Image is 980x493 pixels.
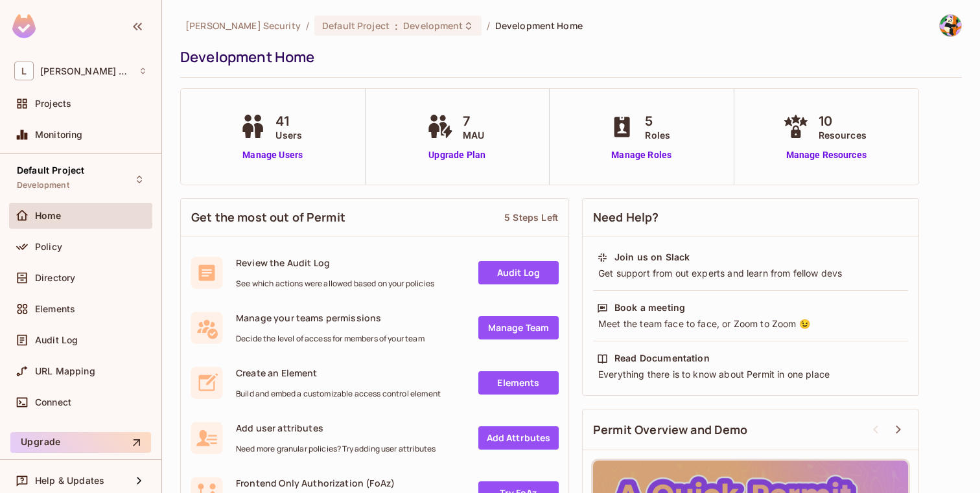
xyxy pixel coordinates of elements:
[478,371,559,395] a: Elements
[35,211,62,221] span: Home
[236,444,436,454] span: Need more granular policies? Try adding user attributes
[35,273,75,283] span: Directory
[14,62,34,80] span: L
[35,476,104,486] span: Help & Updates
[237,148,309,162] a: Manage Users
[614,301,685,314] div: Book a meeting
[236,477,395,489] span: Frontend Only Authorization (FoAz)
[504,211,558,224] div: 5 Steps Left
[593,209,659,225] span: Need Help?
[495,19,583,32] span: Development Home
[322,19,390,32] span: Default Project
[645,128,670,142] span: Roles
[614,251,690,264] div: Join us on Slack
[424,148,491,162] a: Upgrade Plan
[275,111,302,131] span: 41
[597,317,904,330] div: Meet the team face to face, or Zoom to Zoom 😉
[35,130,83,140] span: Monitoring
[12,14,36,38] img: SReyMgAAAABJRU5ErkJggg==
[645,111,670,131] span: 5
[478,316,559,339] a: Manage Team
[606,148,677,162] a: Manage Roles
[780,148,873,162] a: Manage Resources
[819,111,867,131] span: 10
[35,98,71,109] span: Projects
[940,15,961,36] img: David Mamistvalov
[40,66,132,76] span: Workspace: Lumia Security
[463,111,484,131] span: 7
[35,397,71,407] span: Connect
[35,366,95,376] span: URL Mapping
[478,261,559,284] a: Audit Log
[236,312,425,324] span: Manage your teams permissions
[394,21,399,31] span: :
[236,334,425,344] span: Decide the level of access for members of your team
[236,257,434,269] span: Review the Audit Log
[478,426,559,450] a: Add Attrbutes
[597,368,904,381] div: Everything there is to know about Permit in one place
[180,47,955,67] div: Development Home
[593,422,748,438] span: Permit Overview and Demo
[35,242,62,252] span: Policy
[236,279,434,289] span: See which actions were allowed based on your policies
[403,19,463,32] span: Development
[236,422,436,434] span: Add user attributes
[597,267,904,280] div: Get support from out experts and learn from fellow devs
[185,19,301,32] span: the active workspace
[35,335,78,345] span: Audit Log
[17,180,69,190] span: Development
[487,19,490,32] li: /
[236,367,441,379] span: Create an Element
[614,352,710,365] div: Read Documentation
[10,432,151,453] button: Upgrade
[463,128,484,142] span: MAU
[819,128,867,142] span: Resources
[236,389,441,399] span: Build and embed a customizable access control element
[275,128,302,142] span: Users
[35,304,75,314] span: Elements
[306,19,309,32] li: /
[17,165,84,176] span: Default Project
[191,209,345,225] span: Get the most out of Permit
